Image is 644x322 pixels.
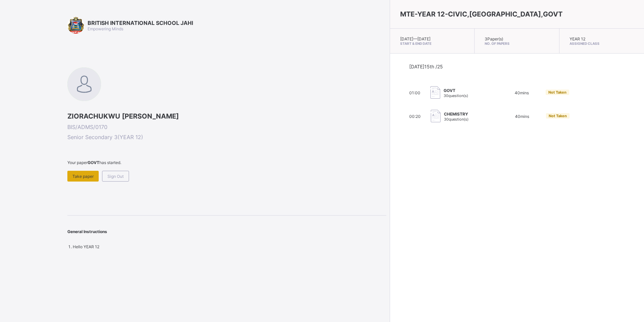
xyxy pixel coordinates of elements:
[400,36,430,41] span: [DATE] — [DATE]
[67,229,107,234] span: General Instructions
[67,112,386,120] span: ZIORACHUKWU [PERSON_NAME]
[444,88,468,93] span: GOVT
[400,41,464,45] span: Start & End Date
[88,26,123,31] span: Empowering Minds
[570,41,634,45] span: Assigned Class
[549,114,567,118] span: Not Taken
[409,114,421,119] span: 00:20
[444,111,469,117] span: CHEMISTRY
[67,134,386,140] span: Senior Secondary 3 ( YEAR 12 )
[72,174,94,179] span: Take paper
[485,36,503,41] span: 3 Paper(s)
[444,117,469,122] span: 30 question(s)
[409,64,443,69] span: [DATE] 15th /25
[430,86,440,99] img: take_paper.cd97e1aca70de81545fe8e300f84619e.svg
[67,124,386,130] span: BIS/ADMS/0170
[107,174,124,179] span: Sign Out
[67,160,386,165] span: Your paper has started.
[88,20,193,26] span: BRITISH INTERNATIONAL SCHOOL JAHI
[73,244,99,249] span: Hello YEAR 12
[88,160,99,165] b: GOVT
[485,41,549,45] span: No. of Papers
[444,93,468,98] span: 30 question(s)
[515,90,529,95] span: 40 mins
[400,10,562,18] span: MTE-YEAR 12-CIVIC,[GEOGRAPHIC_DATA],GOVT
[515,114,529,119] span: 40 mins
[409,90,420,95] span: 01:00
[570,36,585,41] span: YEAR 12
[431,110,441,122] img: take_paper.cd97e1aca70de81545fe8e300f84619e.svg
[548,90,567,95] span: Not Taken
